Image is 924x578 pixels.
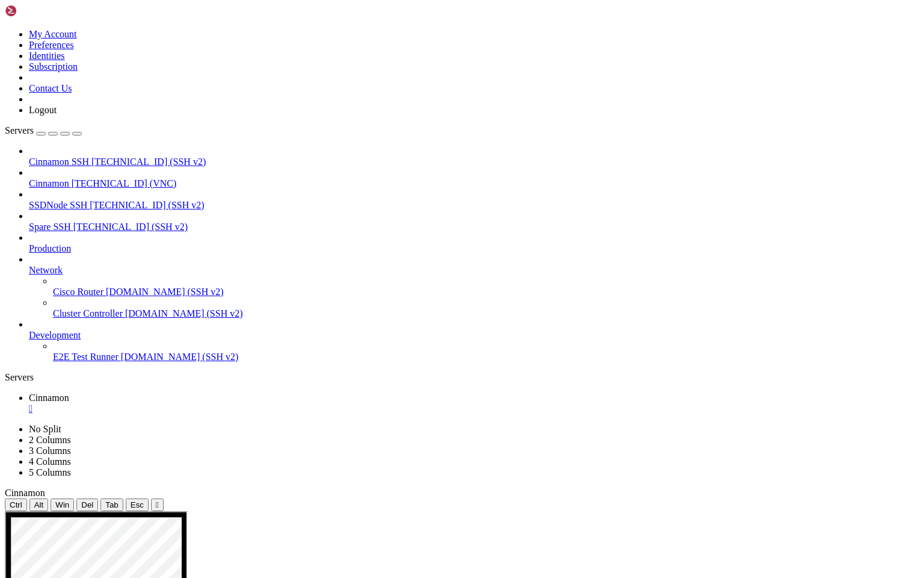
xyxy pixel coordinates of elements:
[29,446,71,456] a: 3 Columns
[29,393,919,414] a: Cinnamon
[29,40,74,50] a: Preferences
[53,287,919,297] a: Cisco Router [DOMAIN_NAME] (SSH v2)
[125,308,243,319] span: [DOMAIN_NAME] (SSH v2)
[53,341,919,362] li: E2E Test Runner [DOMAIN_NAME] (SSH v2)
[29,211,919,232] li: Spare SSH [TECHNICAL_ID] (SSH v2)
[29,29,77,39] a: My Account
[126,499,149,511] button: Esc
[53,297,919,319] li: Cluster Controller [DOMAIN_NAME] (SSH v2)
[29,265,63,275] span: Network
[29,105,57,115] a: Logout
[29,232,919,254] li: Production
[29,167,919,189] li: Cinnamon [TECHNICAL_ID] (VNC)
[53,352,919,362] a: E2E Test Runner [DOMAIN_NAME] (SSH v2)
[105,500,119,509] span: Tab
[29,83,72,93] a: Contact Us
[100,499,123,511] button: Tab
[29,319,919,362] li: Development
[53,352,119,362] span: E2E Test Runner
[5,488,45,498] span: Cinnamon
[29,157,89,167] span: Cinnamon SSH
[55,500,69,509] span: Win
[76,499,98,511] button: Del
[29,200,87,210] span: SSDNode SSH
[10,500,22,509] span: Ctrl
[5,125,34,135] span: Servers
[73,222,188,232] span: [TECHNICAL_ID] (SSH v2)
[151,499,164,511] button: 
[29,51,65,61] a: Identities
[29,222,71,232] span: Spare SSH
[5,125,82,135] a: Servers
[29,254,919,319] li: Network
[53,276,919,297] li: Cisco Router [DOMAIN_NAME] (SSH v2)
[53,308,123,319] span: Cluster Controller
[29,222,919,232] a: Spare SSH [TECHNICAL_ID] (SSH v2)
[29,403,919,414] a: 
[121,352,239,362] span: [DOMAIN_NAME] (SSH v2)
[29,200,919,211] a: SSDNode SSH [TECHNICAL_ID] (SSH v2)
[90,200,204,210] span: [TECHNICAL_ID] (SSH v2)
[156,500,159,509] div: 
[29,467,71,477] a: 5 Columns
[131,500,144,509] span: Esc
[5,499,27,511] button: Ctrl
[81,500,93,509] span: Del
[29,499,49,511] button: Alt
[5,372,919,383] div: Servers
[29,61,78,72] a: Subscription
[29,157,919,167] a: Cinnamon SSH [TECHNICAL_ID] (SSH v2)
[29,178,919,189] a: Cinnamon [TECHNICAL_ID] (VNC)
[53,308,919,319] a: Cluster Controller [DOMAIN_NAME] (SSH v2)
[72,178,177,188] span: [TECHNICAL_ID] (VNC)
[51,499,74,511] button: Win
[29,243,71,253] span: Production
[34,500,44,509] span: Alt
[29,265,919,276] a: Network
[91,157,206,167] span: [TECHNICAL_ID] (SSH v2)
[29,393,69,403] span: Cinnamon
[29,435,71,445] a: 2 Columns
[29,330,919,341] a: Development
[29,146,919,167] li: Cinnamon SSH [TECHNICAL_ID] (SSH v2)
[29,178,69,188] span: Cinnamon
[29,424,61,434] a: No Split
[53,287,103,297] span: Cisco Router
[29,243,919,254] a: Production
[5,5,74,17] img: Shellngn
[106,287,224,297] span: [DOMAIN_NAME] (SSH v2)
[29,189,919,211] li: SSDNode SSH [TECHNICAL_ID] (SSH v2)
[29,330,81,340] span: Development
[29,456,71,467] a: 4 Columns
